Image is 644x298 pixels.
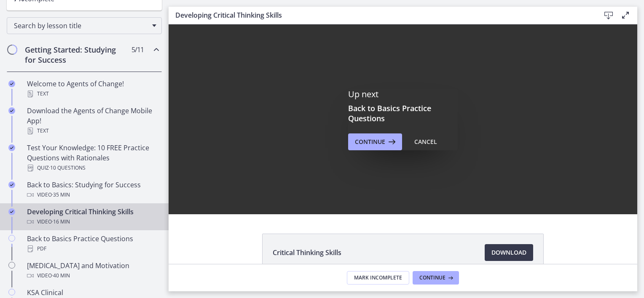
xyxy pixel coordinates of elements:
i: Completed [8,107,15,114]
div: Back to Basics Practice Questions [27,234,158,254]
i: Completed [8,80,15,87]
div: Video [27,190,158,200]
span: · 16 min [52,217,70,227]
h3: Back to Basics Practice Questions [348,103,458,123]
button: Continue [413,271,459,285]
div: Back to Basics: Studying for Success [27,180,158,200]
div: PDF [27,244,158,254]
div: Download the Agents of Change Mobile App! [27,106,158,136]
h2: Getting Started: Studying for Success [25,45,128,65]
span: · 35 min [52,190,70,200]
i: Completed [8,181,15,188]
p: Up next [348,89,458,100]
div: Text [27,89,158,99]
span: Search by lesson title [14,21,148,30]
a: Download [485,244,533,261]
span: 5 / 11 [131,45,144,55]
div: Video [27,217,158,227]
i: Completed [8,144,15,151]
i: Completed [8,208,15,215]
h3: Developing Critical Thinking Skills [175,10,587,20]
button: Cancel [408,133,444,150]
span: Continue [355,137,385,147]
button: Mark Incomplete [347,271,409,285]
div: Welcome to Agents of Change! [27,79,158,99]
div: Search by lesson title [7,17,162,34]
span: · 40 min [52,271,70,281]
span: Mark Incomplete [354,274,402,281]
div: Text [27,126,158,136]
div: Test Your Knowledge: 10 FREE Practice Questions with Rationales [27,143,158,173]
span: · 10 Questions [49,163,86,173]
span: Critical Thinking Skills [273,247,341,258]
span: Continue [419,274,445,281]
div: Developing Critical Thinking Skills [27,207,158,227]
div: Quiz [27,163,158,173]
button: Continue [348,133,402,150]
span: Download [491,247,526,258]
div: Video [27,271,158,281]
div: [MEDICAL_DATA] and Motivation [27,261,158,281]
div: Cancel [414,137,437,147]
